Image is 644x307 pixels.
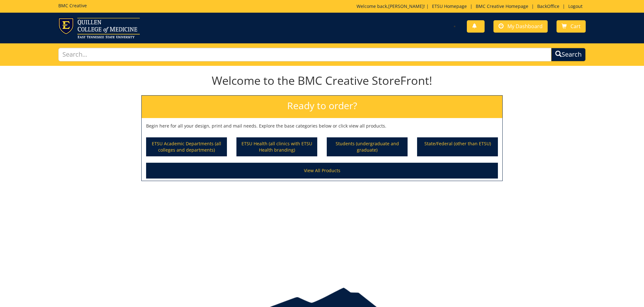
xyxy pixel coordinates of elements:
a: ETSU Homepage [429,3,470,9]
a: [PERSON_NAME] [388,3,424,9]
input: Search... [58,48,551,61]
a: BMC Creative Homepage [473,3,531,9]
p: Welcome back, ! | | | | [357,3,586,9]
a: ETSU Academic Departments (all colleges and departments) [147,138,226,156]
a: Students (undergraduate and graduate) [327,138,407,156]
button: Search [551,48,586,61]
h1: Welcome to the BMC Creative StoreFront! [141,74,503,87]
a: Cart [557,20,586,33]
a: BackOffice [534,3,563,9]
a: State/Federal (other than ETSU) [418,138,497,156]
img: ETSU logo [58,18,140,38]
a: My Dashboard [493,20,548,33]
a: View All Products [146,163,498,179]
h5: BMC Creative [58,3,87,8]
a: Logout [565,3,586,9]
h2: Ready to order? [142,96,502,118]
a: ETSU Health (all clinics with ETSU Health branding) [237,138,317,156]
p: Begin here for all your design, print and mail needs. Explore the base categories below or click ... [146,123,498,129]
span: Cart [570,23,581,30]
span: My Dashboard [507,23,543,30]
